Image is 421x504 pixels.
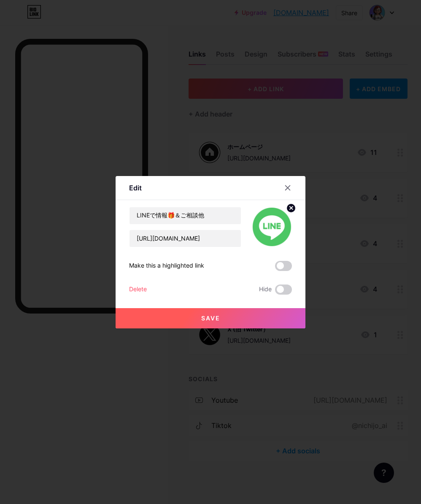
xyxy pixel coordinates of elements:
span: Hide [259,285,272,295]
div: Delete [129,285,147,295]
span: Save [201,314,220,322]
div: Make this a highlighted link [129,261,204,271]
input: URL [130,230,241,247]
div: Edit [129,183,142,193]
button: Save [116,308,305,328]
input: Title [130,207,241,224]
img: link_thumbnail [251,207,292,247]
